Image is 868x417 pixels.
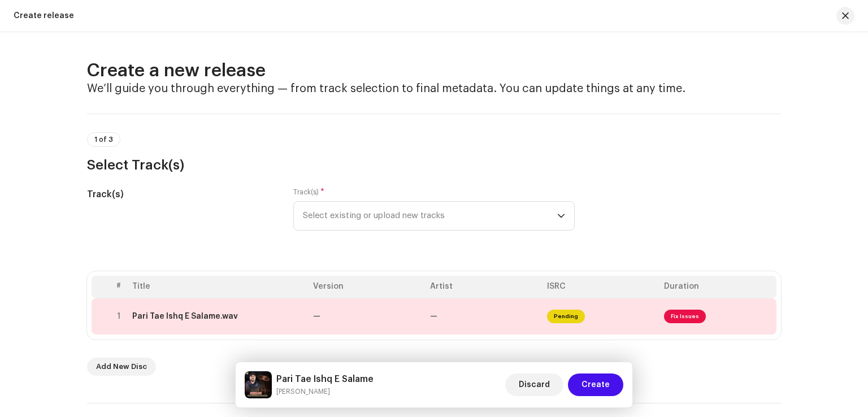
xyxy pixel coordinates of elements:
h5: Pari Tae Ishq E Salame [276,372,374,386]
button: Discard [505,373,563,396]
div: Pari Tae Ishq E Salame.wav [132,312,238,321]
th: ISRC [542,276,659,298]
th: Artist [426,276,542,298]
h2: Create a new release [87,59,781,82]
span: Pending [547,310,585,323]
th: Duration [659,276,776,298]
small: Pari Tae Ishq E Salame [276,386,374,397]
h5: Track(s) [87,188,275,201]
span: — [430,312,437,320]
h3: Select Track(s) [87,156,781,174]
button: Create [568,373,623,396]
span: Discard [519,373,550,396]
label: Track(s) [293,188,324,197]
span: — [313,312,320,320]
div: dropdown trigger [557,202,565,230]
img: 2cbb5620-460a-4139-b0a8-590a6785a96a [245,371,272,398]
span: Fix Issues [664,310,706,323]
h4: We’ll guide you through everything — from track selection to final metadata. You can update thing... [87,82,781,95]
span: Create [581,373,610,396]
span: Select existing or upload new tracks [303,202,557,230]
th: Title [128,276,309,298]
th: Version [309,276,426,298]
